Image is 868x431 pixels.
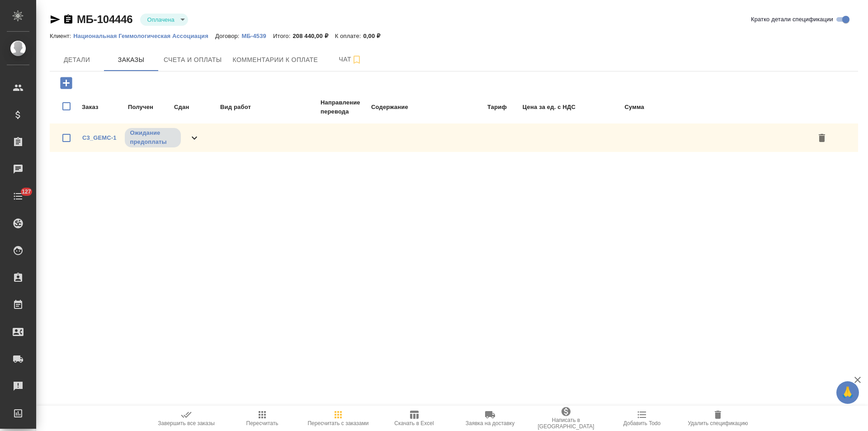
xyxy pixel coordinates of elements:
[73,33,215,39] p: Национальная Геммологическая Ассоциация
[81,98,127,117] td: Заказ
[109,54,153,66] span: Заказы
[50,14,61,25] button: Скопировать ссылку для ЯМессенджера
[242,32,273,39] a: МБ-4539
[292,33,335,39] p: 208 440,00 ₽
[444,98,507,117] td: Тариф
[55,54,99,66] span: Детали
[145,16,177,24] button: Оплачена
[233,54,318,66] span: Комментарии к оплате
[164,54,222,66] span: Счета и оплаты
[273,33,292,39] p: Итого:
[836,381,859,404] button: 🙏
[127,98,173,117] td: Получен
[82,134,117,141] a: C3_GEMC-1
[50,123,858,152] div: C3_GEMC-1Ожидание предоплаты
[840,383,855,402] span: 🙏
[174,98,219,117] td: Сдан
[77,13,133,25] a: МБ-104446
[54,74,79,92] button: Добавить заказ
[335,33,363,39] p: К оплате:
[63,14,74,25] button: Скопировать ссылку
[329,54,372,65] span: Чат
[16,187,37,196] span: 127
[220,98,319,117] td: Вид работ
[371,98,443,117] td: Содержание
[577,98,645,117] td: Сумма
[363,33,387,39] p: 0,00 ₽
[508,98,576,117] td: Цена за ед. с НДС
[130,128,175,147] p: Ожидание предоплаты
[215,33,242,39] p: Договор:
[242,33,273,39] p: МБ-4539
[50,33,73,39] p: Клиент:
[320,98,370,117] td: Направление перевода
[140,14,188,26] div: Оплачена
[2,185,34,208] a: 127
[351,54,362,65] svg: Подписаться
[751,15,833,24] span: Кратко детали спецификации
[73,32,215,39] a: Национальная Геммологическая Ассоциация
